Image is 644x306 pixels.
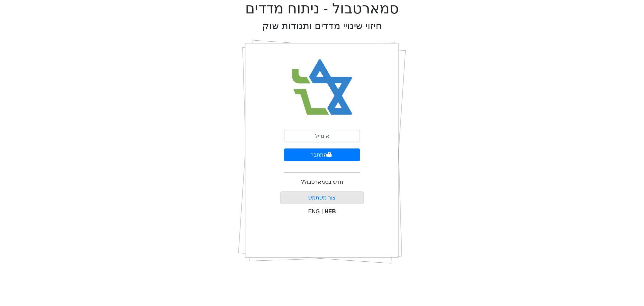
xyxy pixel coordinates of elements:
[262,20,382,32] h2: חיזוי שינויי מדדים ותנודות שוק
[280,191,364,204] button: צור משתמש
[325,209,336,214] span: HEB
[301,178,343,186] p: חדש בסמארטבול?
[321,209,323,214] span: |
[286,50,359,124] img: Smart Bull
[308,195,336,201] a: צור משתמש
[308,209,320,214] span: ENG
[284,148,360,161] button: התחבר
[284,130,360,142] input: אימייל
